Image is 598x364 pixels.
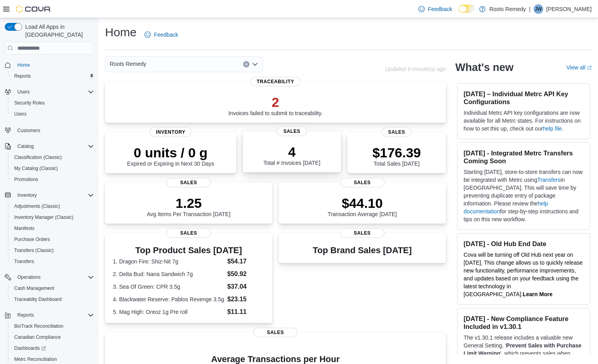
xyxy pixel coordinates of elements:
[464,342,581,357] strong: Prevent Sales with Purchase Limit Warning
[372,145,421,167] div: Total Sales [DATE]
[2,190,97,201] button: Inventory
[277,127,307,136] span: Sales
[14,142,94,151] span: Catalog
[147,195,231,217] div: Avg Items Per Transaction [DATE]
[110,59,146,69] span: Roots Remedy
[113,283,224,291] dt: 3. Sea Of Green: CPR 3.5g
[17,127,40,134] span: Customers
[14,126,43,135] a: Customers
[14,345,46,351] span: Dashboards
[252,61,258,67] button: Open list of options
[227,269,264,279] dd: $50.92
[11,355,94,364] span: Metrc Reconciliation
[14,190,94,200] span: Inventory
[11,343,49,353] a: Dashboards
[11,98,94,108] span: Security Roles
[382,127,411,137] span: Sales
[2,86,97,97] button: Users
[11,321,94,331] span: BioTrack Reconciliation
[385,66,446,72] p: Updated 9 minute(s) ago
[228,94,322,116] div: Invoices failed to submit to traceability.
[263,144,320,160] p: 4
[8,234,97,245] button: Purchase Orders
[22,23,94,39] span: Load All Apps in [GEOGRAPHIC_DATA]
[11,343,94,353] span: Dashboards
[14,323,64,329] span: BioTrack Reconciliation
[17,143,34,149] span: Catalog
[14,154,62,161] span: Classification (Classic)
[8,201,97,212] button: Adjustments (Classic)
[227,257,264,266] dd: $54.17
[535,4,542,14] span: JW
[113,270,224,278] dt: 2. Delta Bud: Nana Sandwich 7g
[11,224,94,233] span: Manifests
[14,225,34,231] span: Manifests
[14,87,94,97] span: Users
[2,310,97,321] button: Reports
[127,145,214,161] p: 0 units / 0 g
[8,332,97,343] button: Canadian Compliance
[372,145,421,161] p: $176.39
[17,312,34,318] span: Reports
[11,295,65,304] a: Traceabilty Dashboard
[263,144,320,166] div: Total # Invoices [DATE]
[14,190,40,200] button: Inventory
[8,108,97,119] button: Users
[8,212,97,223] button: Inventory Manager (Classic)
[464,90,583,106] h3: [DATE] – Individual Metrc API Key Configurations
[14,273,44,282] button: Operations
[11,355,60,364] a: Metrc Reconciliation
[14,87,33,97] button: Users
[464,168,583,223] p: Starting [DATE], store-to-store transfers can now be integrated with Metrc using in [GEOGRAPHIC_D...
[340,228,384,238] span: Sales
[8,321,97,332] button: BioTrack Reconciliation
[14,125,94,135] span: Customers
[8,256,97,267] button: Transfers
[14,203,60,209] span: Adjustments (Classic)
[113,308,224,316] dt: 5. Mag High: Oreoz 1g Pre roll
[11,246,57,255] a: Transfers (Classic)
[147,195,231,211] p: 1.25
[534,4,543,14] div: John Walker
[14,165,58,172] span: My Catalog (Classic)
[456,61,514,74] h2: What's new
[11,332,94,342] span: Canadian Compliance
[14,73,31,79] span: Reports
[17,192,37,198] span: Inventory
[11,246,94,255] span: Transfers (Classic)
[167,228,211,238] span: Sales
[250,77,300,86] span: Traceability
[464,149,583,165] h3: [DATE] - Integrated Metrc Transfers Coming Soon
[11,175,41,184] a: Promotions
[464,240,583,248] h3: [DATE] - Old Hub End Date
[11,213,77,222] a: Inventory Manager (Classic)
[464,200,548,215] a: help documentation
[11,98,48,108] a: Security Roles
[113,246,264,255] h3: Top Product Sales [DATE]
[11,235,94,244] span: Purchase Orders
[14,273,94,282] span: Operations
[14,258,34,265] span: Transfers
[141,27,181,43] a: Feedback
[243,61,249,67] button: Clear input
[14,247,54,254] span: Transfers (Classic)
[14,236,50,243] span: Purchase Orders
[11,257,94,266] span: Transfers
[11,71,94,81] span: Reports
[8,97,97,108] button: Security Roles
[14,111,26,117] span: Users
[464,252,583,297] span: Cova will be turning off Old Hub next year on [DATE]. This change allows us to quickly release ne...
[8,174,97,185] button: Promotions
[523,291,552,297] a: Learn More
[459,5,475,13] input: Dark Mode
[566,64,592,71] a: View allExternal link
[11,109,30,119] a: Users
[2,124,97,136] button: Customers
[11,224,37,233] a: Manifests
[227,295,264,304] dd: $23.15
[14,310,37,320] button: Reports
[340,178,384,187] span: Sales
[8,283,97,294] button: Cash Management
[415,1,455,17] a: Feedback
